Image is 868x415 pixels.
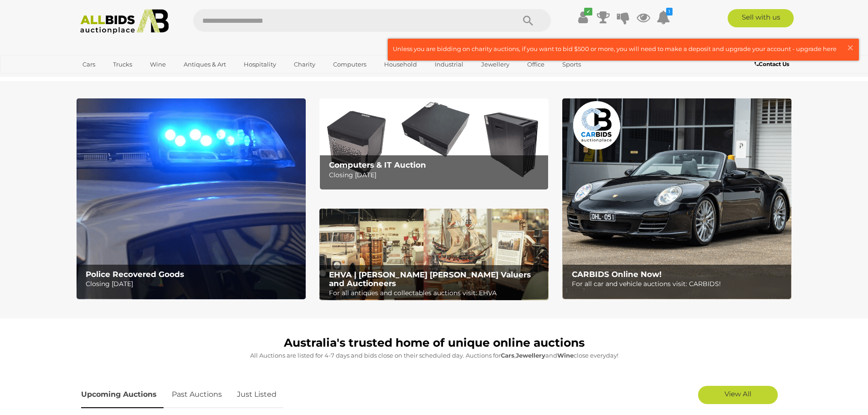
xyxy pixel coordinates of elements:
a: Just Listed [230,381,283,408]
a: Charity [288,57,321,72]
strong: Jewellery [516,352,545,359]
img: EHVA | Evans Hastings Valuers and Auctioneers [319,209,549,301]
a: Household [378,57,423,72]
strong: Cars [501,352,514,359]
a: [GEOGRAPHIC_DATA] [77,72,153,87]
span: × [846,39,854,56]
i: ✔ [584,8,592,15]
a: View All [698,386,778,404]
a: Trucks [107,57,138,72]
b: Contact Us [755,61,789,67]
a: Computers & IT Auction Computers & IT Auction Closing [DATE] [319,98,549,190]
p: For all car and vehicle auctions visit: CARBIDS! [572,278,786,290]
a: ✔ [576,9,590,26]
a: 1 [657,9,670,26]
a: Sell with us [728,9,794,27]
p: Closing [DATE] [329,169,544,181]
p: For all antiques and collectables auctions visit: EHVA [329,287,544,299]
a: Office [521,57,550,72]
p: All Auctions are listed for 4-7 days and bids close on their scheduled day. Auctions for , and cl... [81,350,787,361]
a: Antiques & Art [178,57,232,72]
a: CARBIDS Online Now! CARBIDS Online Now! For all car and vehicle auctions visit: CARBIDS! [562,98,791,299]
a: EHVA | Evans Hastings Valuers and Auctioneers EHVA | [PERSON_NAME] [PERSON_NAME] Valuers and Auct... [319,209,549,301]
a: Jewellery [475,57,515,72]
b: Computers & IT Auction [329,160,426,169]
a: Upcoming Auctions [81,381,164,408]
h1: Australia's trusted home of unique online auctions [81,337,787,349]
a: Sports [556,57,587,72]
img: CARBIDS Online Now! [562,98,791,299]
i: 1 [666,8,673,15]
a: Hospitality [238,57,282,72]
img: Police Recovered Goods [77,98,306,299]
a: Contact Us [755,59,791,69]
strong: Wine [557,352,574,359]
img: Computers & IT Auction [319,98,549,190]
a: Cars [77,57,101,72]
b: EHVA | [PERSON_NAME] [PERSON_NAME] Valuers and Auctioneers [329,270,531,288]
a: Industrial [429,57,469,72]
a: Past Auctions [165,381,229,408]
button: Search [505,9,551,32]
b: Police Recovered Goods [86,270,184,279]
a: Wine [144,57,172,72]
p: Closing [DATE] [86,278,300,290]
a: Police Recovered Goods Police Recovered Goods Closing [DATE] [77,98,306,299]
a: Computers [327,57,372,72]
b: CARBIDS Online Now! [572,270,662,279]
span: View All [724,389,751,398]
img: Allbids.com.au [75,9,174,34]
